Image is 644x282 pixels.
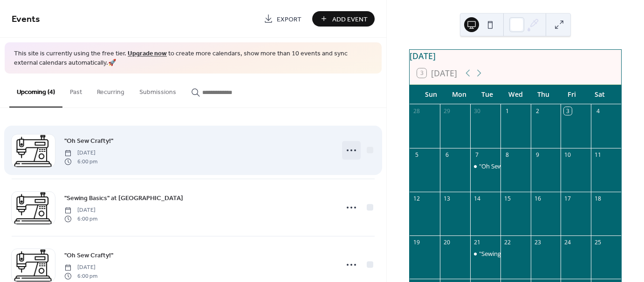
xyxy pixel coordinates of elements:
[413,238,421,246] div: 19
[312,11,375,27] button: Add Event
[594,107,602,115] div: 4
[12,10,40,28] span: Events
[594,238,602,246] div: 25
[564,195,572,202] div: 17
[64,263,97,272] span: [DATE]
[257,11,308,27] a: Export
[89,74,132,107] button: Recurring
[473,85,501,104] div: Tue
[64,157,97,166] span: 6:00 pm
[564,107,572,115] div: 3
[534,107,541,115] div: 2
[473,151,481,159] div: 7
[128,47,167,60] a: Upgrade now
[445,85,473,104] div: Mon
[413,195,421,202] div: 12
[594,151,602,159] div: 11
[534,238,541,246] div: 23
[594,195,602,202] div: 18
[479,162,524,170] div: "Oh Sew Crafty!"
[443,238,451,246] div: 20
[501,85,529,104] div: Wed
[14,49,372,67] span: This site is currently using the free tier. to create more calendars, show more than 10 events an...
[564,238,572,246] div: 24
[64,194,183,203] span: "Sewing Basics" at [GEOGRAPHIC_DATA]
[470,249,500,258] div: "Sewing Basics" at Way Public Library
[64,206,97,215] span: [DATE]
[473,238,481,246] div: 21
[564,151,572,159] div: 10
[64,272,97,280] span: 6:00 pm
[503,238,511,246] div: 22
[586,85,614,104] div: Sat
[277,14,301,24] span: Export
[443,195,451,202] div: 13
[417,85,445,104] div: Sun
[479,249,591,258] div: "Sewing Basics" at [GEOGRAPHIC_DATA]
[132,74,184,107] button: Submissions
[503,195,511,202] div: 15
[332,14,368,24] span: Add Event
[413,107,421,115] div: 28
[64,149,97,157] span: [DATE]
[503,151,511,159] div: 8
[443,107,451,115] div: 29
[64,193,183,203] a: "Sewing Basics" at [GEOGRAPHIC_DATA]
[64,135,113,146] a: "Oh Sew Crafty!"
[557,85,585,104] div: Fri
[503,107,511,115] div: 1
[64,215,97,223] span: 6:00 pm
[62,74,89,107] button: Past
[443,151,451,159] div: 6
[64,136,113,146] span: "Oh Sew Crafty!"
[473,195,481,202] div: 14
[534,195,541,202] div: 16
[473,107,481,115] div: 30
[64,251,113,261] span: "Oh Sew Crafty!"
[529,85,557,104] div: Thu
[410,50,621,62] div: [DATE]
[9,74,62,107] button: Upcoming (4)
[534,151,541,159] div: 9
[413,151,421,159] div: 5
[470,162,500,170] div: "Oh Sew Crafty!"
[64,250,113,261] a: "Oh Sew Crafty!"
